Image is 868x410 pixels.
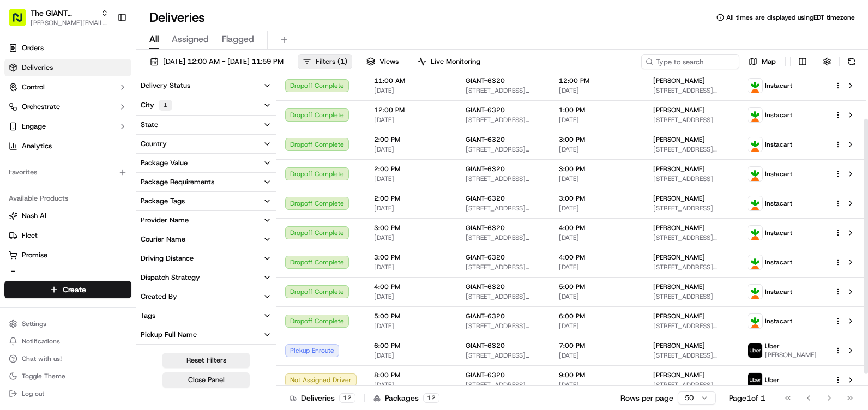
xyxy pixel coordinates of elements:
[145,54,288,69] button: [DATE] 12:00 AM - [DATE] 11:59 PM
[222,33,254,46] span: Flagged
[466,194,505,203] span: GIANT-6320
[559,135,636,144] span: 3:00 PM
[653,174,730,183] span: [STREET_ADDRESS]
[63,284,86,295] span: Create
[765,199,792,208] span: Instacart
[136,268,276,287] button: Dispatch Strategy
[466,86,541,95] span: [STREET_ADDRESS][PERSON_NAME][PERSON_NAME]
[4,190,131,207] div: Available Products
[748,314,762,328] img: profile_instacart_ahold_partner.png
[466,165,505,173] span: GIANT-6320
[337,57,347,67] span: ( 1 )
[748,137,762,152] img: profile_instacart_ahold_partner.png
[653,263,730,272] span: [STREET_ADDRESS][PERSON_NAME]
[653,106,705,114] span: [PERSON_NAME]
[149,33,159,46] span: All
[374,165,448,173] span: 2:00 PM
[748,373,762,387] img: profile_uber_ahold_partner.png
[169,140,198,153] button: See all
[559,194,636,203] span: 3:00 PM
[620,393,673,403] p: Rows per page
[653,116,730,124] span: [STREET_ADDRESS]
[339,393,355,403] div: 12
[653,282,705,291] span: [PERSON_NAME]
[466,381,541,389] span: [STREET_ADDRESS][PERSON_NAME][PERSON_NAME]
[141,311,155,321] div: Tags
[765,81,792,90] span: Instacart
[374,351,448,360] span: [DATE]
[11,215,20,224] div: 📗
[49,115,150,124] div: We're available if you need us!
[653,204,730,213] span: [STREET_ADDRESS]
[22,63,53,73] span: Deliveries
[431,57,480,67] span: Live Monitoring
[374,145,448,154] span: [DATE]
[374,381,448,389] span: [DATE]
[11,142,73,150] div: Past conversations
[466,174,541,183] span: [STREET_ADDRESS][PERSON_NAME][PERSON_NAME]
[11,11,33,33] img: Nash
[22,354,62,363] span: Chat with us!
[31,19,108,27] button: [PERSON_NAME][EMAIL_ADDRESS][PERSON_NAME][DOMAIN_NAME]
[653,351,730,360] span: [STREET_ADDRESS][PERSON_NAME]
[748,79,762,93] img: profile_instacart_ahold_partner.png
[141,215,189,225] div: Provider Name
[374,174,448,183] span: [DATE]
[141,254,194,263] div: Driving Distance
[765,111,792,119] span: Instacart
[653,312,705,321] span: [PERSON_NAME]
[4,207,131,225] button: Nash AI
[4,98,131,116] button: Orchestrate
[141,139,167,149] div: Country
[653,135,705,144] span: [PERSON_NAME]
[374,76,448,85] span: 11:00 AM
[4,39,131,57] a: Orders
[559,204,636,213] span: [DATE]
[136,230,276,249] button: Courier Name
[141,234,185,244] div: Courier Name
[361,54,403,69] button: Views
[22,211,46,221] span: Nash AI
[22,337,60,346] span: Notifications
[9,231,127,240] a: Fleet
[466,351,541,360] span: [STREET_ADDRESS][PERSON_NAME][PERSON_NAME]
[136,211,276,230] button: Provider Name
[290,393,355,403] div: Deliveries
[4,316,131,331] button: Settings
[4,351,131,366] button: Chat with us!
[653,194,705,203] span: [PERSON_NAME]
[374,292,448,301] span: [DATE]
[466,282,505,291] span: GIANT-6320
[49,104,179,115] div: Start new chat
[4,164,131,181] div: Favorites
[466,312,505,321] span: GIANT-6320
[653,165,705,173] span: [PERSON_NAME]
[466,106,505,114] span: GIANT-6320
[141,158,188,168] div: Package Value
[653,341,705,350] span: [PERSON_NAME]
[141,330,197,340] div: Pickup Full Name
[748,255,762,269] img: profile_instacart_ahold_partner.png
[374,116,448,124] span: [DATE]
[748,226,762,240] img: profile_instacart_ahold_partner.png
[22,250,47,260] span: Promise
[559,282,636,291] span: 5:00 PM
[22,141,52,151] span: Analytics
[4,266,131,284] button: Product Catalog
[641,54,739,69] input: Type to search
[559,312,636,321] span: 6:00 PM
[653,86,730,95] span: [STREET_ADDRESS][PERSON_NAME]
[136,306,276,325] button: Tags
[466,76,505,85] span: GIANT-6320
[374,135,448,144] span: 2:00 PM
[765,287,792,296] span: Instacart
[4,4,113,31] button: The GIANT Company[PERSON_NAME][EMAIL_ADDRESS][PERSON_NAME][DOMAIN_NAME]
[559,174,636,183] span: [DATE]
[373,393,439,403] div: Packages
[653,371,705,379] span: [PERSON_NAME]
[9,270,127,280] a: Product Catalog
[466,116,541,124] span: [STREET_ADDRESS][PERSON_NAME][PERSON_NAME]
[4,369,131,384] button: Toggle Theme
[726,13,855,22] span: All times are displayed using EDT timezone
